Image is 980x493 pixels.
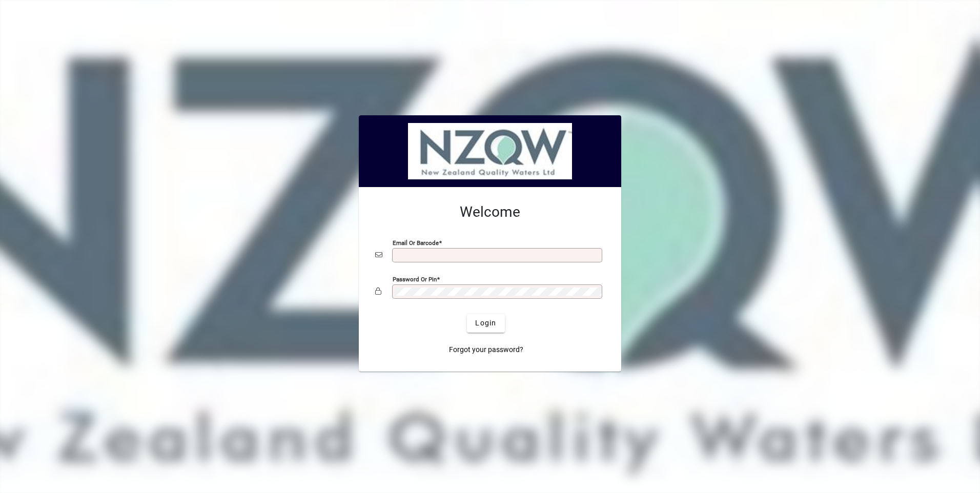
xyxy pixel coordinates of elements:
[393,239,439,246] mat-label: Email or Barcode
[393,275,437,282] mat-label: Password or Pin
[449,344,523,355] span: Forgot your password?
[445,341,527,359] a: Forgot your password?
[475,318,496,328] span: Login
[375,203,605,221] h2: Welcome
[467,314,504,333] button: Login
